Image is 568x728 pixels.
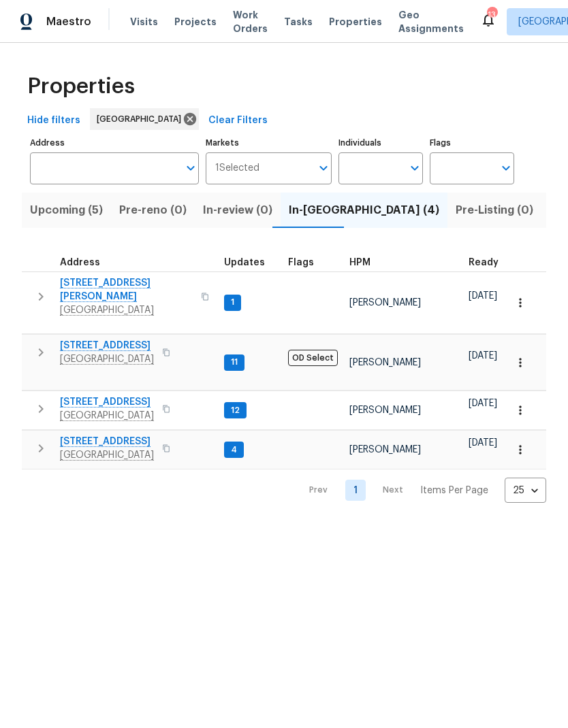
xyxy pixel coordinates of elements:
span: [PERSON_NAME] [349,406,421,415]
div: Earliest renovation start date (first business day after COE or Checkout) [469,258,511,267]
span: Visits [130,15,158,29]
span: [DATE] [469,291,497,301]
span: [PERSON_NAME] [349,358,421,367]
span: Work Orders [233,8,268,35]
span: Properties [329,15,382,29]
button: Open [181,159,200,178]
span: 4 [225,444,242,456]
span: Flags [288,258,314,267]
label: Flags [430,139,514,147]
span: [DATE] [469,351,497,361]
span: In-review (0) [203,201,272,220]
span: 1 [225,297,240,308]
button: Open [314,159,333,178]
span: Maestro [46,15,91,29]
button: Open [405,159,424,178]
label: Markets [206,139,332,147]
span: Pre-reno (0) [119,201,187,220]
span: 1 Selected [215,163,259,174]
span: Properties [27,80,135,93]
label: Address [30,139,199,147]
p: Items Per Page [420,484,488,497]
button: Clear Filters [203,108,273,133]
span: HPM [349,258,370,267]
span: [DATE] [469,438,497,448]
nav: Pagination Navigation [296,478,546,503]
span: [GEOGRAPHIC_DATA] [97,112,187,126]
span: OD Select [288,350,338,366]
span: 11 [225,357,243,368]
span: Projects [174,15,217,29]
div: 25 [505,473,546,508]
div: [GEOGRAPHIC_DATA] [90,108,199,130]
div: 13 [487,8,496,22]
span: Updates [224,258,265,267]
label: Individuals [338,139,423,147]
button: Open [496,159,516,178]
span: Ready [469,258,499,267]
span: Geo Assignments [398,8,464,35]
span: [PERSON_NAME] [349,298,421,308]
span: Pre-Listing (0) [456,201,533,220]
span: 12 [225,405,245,416]
span: Address [60,258,100,267]
span: Hide filters [27,112,80,129]
span: [PERSON_NAME] [349,445,421,454]
span: Upcoming (5) [30,201,103,220]
span: Clear Filters [208,112,268,129]
span: [DATE] [469,399,497,408]
button: Hide filters [22,108,86,133]
span: In-[GEOGRAPHIC_DATA] (4) [289,201,439,220]
span: Tasks [284,17,313,27]
a: Goto page 1 [345,480,366,501]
